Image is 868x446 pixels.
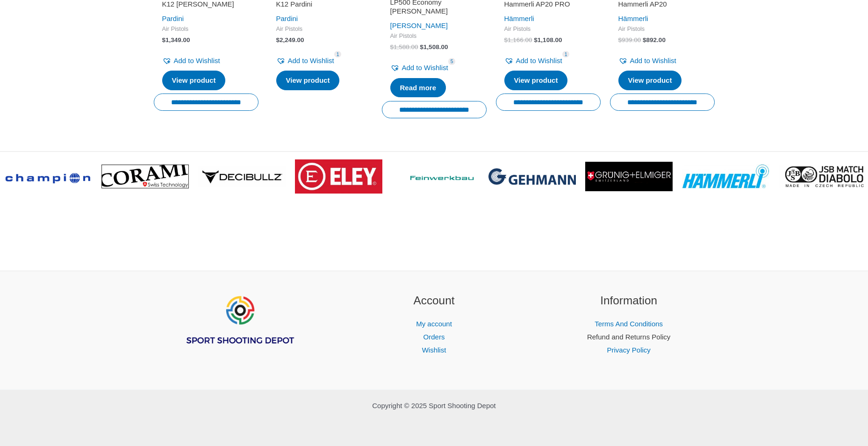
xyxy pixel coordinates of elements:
[276,36,304,43] bdi: 2,249.00
[390,43,418,50] bdi: 1,588.00
[618,71,682,90] a: Read more about “Hammerli AP20”
[587,333,670,341] a: Refund and Returns Policy
[423,333,445,341] a: Orders
[276,54,334,67] a: Add to Wishlist
[416,320,452,328] a: My account
[162,36,166,43] span: $
[543,292,715,309] h2: Information
[422,346,446,354] a: Wishlist
[534,36,538,43] span: $
[348,292,520,309] h2: Account
[607,346,650,354] a: Privacy Policy
[390,22,448,29] a: [PERSON_NAME]
[420,43,423,50] span: $
[448,58,456,65] span: 5
[348,317,520,357] nav: Account
[504,71,568,90] a: Read more about “Hammerli AP20 PRO”
[276,36,280,43] span: $
[618,36,641,43] bdi: 939.00
[390,61,448,74] a: Add to Wishlist
[276,14,298,22] a: Pardini
[618,25,706,33] span: Air Pistols
[543,317,715,357] nav: Information
[543,292,715,356] aside: Footer Widget 3
[504,54,562,67] a: Add to Wishlist
[154,292,325,368] aside: Footer Widget 1
[630,57,676,65] span: Add to Wishlist
[334,51,342,58] span: 1
[390,32,478,40] span: Air Pistols
[516,57,562,65] span: Add to Wishlist
[562,51,570,58] span: 1
[390,78,446,98] a: Read more about “LP500 Economy Blue Angel”
[162,71,226,90] a: Read more about “K12 KID Pardini”
[504,25,592,33] span: Air Pistols
[618,54,676,67] a: Add to Wishlist
[276,71,340,90] a: Read more about “K12 Pardini”
[162,14,184,22] a: Pardini
[348,292,520,356] aside: Footer Widget 2
[402,64,448,72] span: Add to Wishlist
[504,14,534,22] a: Hämmerli
[288,57,334,65] span: Add to Wishlist
[643,36,666,43] bdi: 892.00
[295,159,382,194] img: brand logo
[618,36,622,43] span: $
[162,54,220,67] a: Add to Wishlist
[643,36,646,43] span: $
[162,36,190,43] bdi: 1,349.00
[504,36,508,43] span: $
[504,36,532,43] bdi: 1,166.00
[276,25,364,33] span: Air Pistols
[154,399,715,412] p: Copyright © 2025 Sport Shooting Depot
[595,320,663,328] a: Terms And Conditions
[618,14,648,22] a: Hämmerli
[162,25,250,33] span: Air Pistols
[390,43,394,50] span: $
[420,43,448,50] bdi: 1,508.00
[174,57,220,65] span: Add to Wishlist
[534,36,562,43] bdi: 1,108.00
